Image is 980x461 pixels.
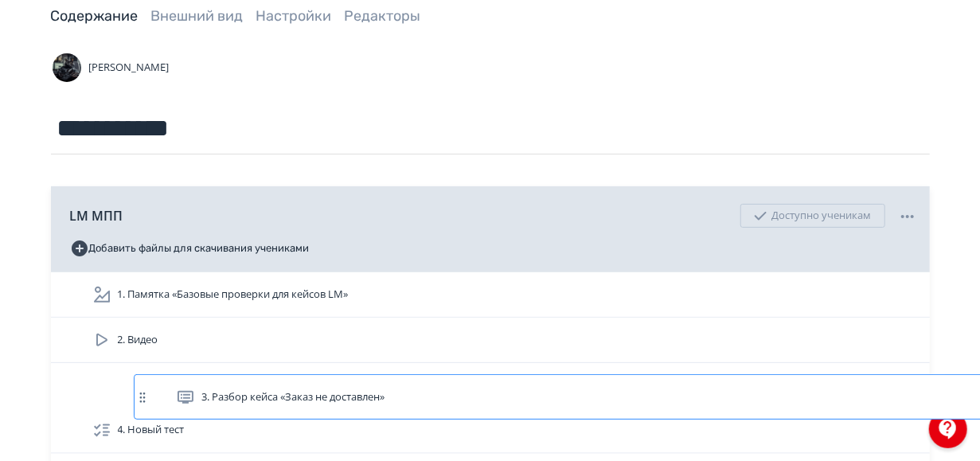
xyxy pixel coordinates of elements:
[89,60,170,76] span: [PERSON_NAME]
[51,52,83,84] img: Avatar
[70,236,310,261] button: Добавить файлы для скачивания учениками
[256,7,332,25] a: Настройки
[345,7,421,25] a: Редакторы
[70,206,123,225] span: LM МПП
[151,7,244,25] a: Внешний вид
[740,204,885,228] div: Доступно ученикам
[51,7,139,25] a: Содержание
